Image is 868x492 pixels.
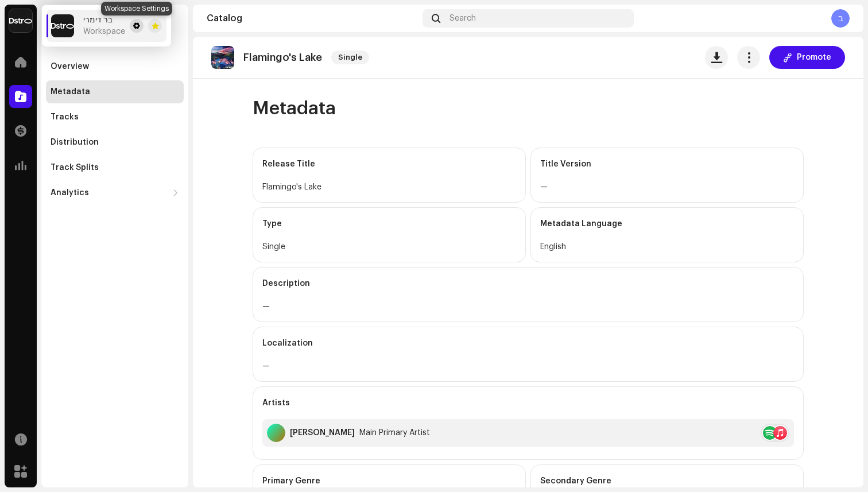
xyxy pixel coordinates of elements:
div: — [262,359,794,373]
div: — [262,300,794,313]
img: a754eb8e-f922-4056-8001-d1d15cdf72ef [51,14,74,37]
div: Distribution [51,138,99,147]
re-m-nav-dropdown: Analytics [46,181,184,204]
re-m-nav-item: Overview [46,55,184,78]
div: Flamingo's Lake [262,180,516,194]
div: Tracks [51,113,79,122]
div: Metadata Language [540,208,794,240]
div: Catalog [207,14,418,23]
span: Metadata [253,97,336,120]
div: ב [831,9,850,28]
div: Release Title [262,148,516,180]
div: Single [262,240,516,254]
span: Workspace [83,27,125,36]
div: Type [262,208,516,240]
p: Flamingo's Lake [243,52,322,64]
div: — [540,180,794,194]
div: [PERSON_NAME] [290,428,355,437]
div: Track Splits [51,163,99,172]
re-m-nav-item: Tracks [46,106,184,129]
div: English [540,240,794,254]
div: Overview [51,62,89,71]
img: 6c35f30f-278d-430f-aa30-c2c7ec94a6e8 [211,46,234,69]
div: Analytics [51,188,89,197]
re-m-nav-item: Track Splits [46,156,184,179]
re-m-nav-item: Metadata [46,80,184,103]
img: a754eb8e-f922-4056-8001-d1d15cdf72ef [9,9,32,32]
div: Artists [262,387,794,419]
span: Single [331,51,369,64]
div: Title Version [540,148,794,180]
div: Description [262,268,794,300]
button: Promote [769,46,845,69]
span: Promote [797,46,831,69]
div: Main Primary Artist [359,428,430,437]
span: בר דימרי [83,16,113,25]
div: Localization [262,327,794,359]
re-m-nav-item: Distribution [46,131,184,154]
div: Metadata [51,87,90,96]
span: Search [449,14,476,23]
